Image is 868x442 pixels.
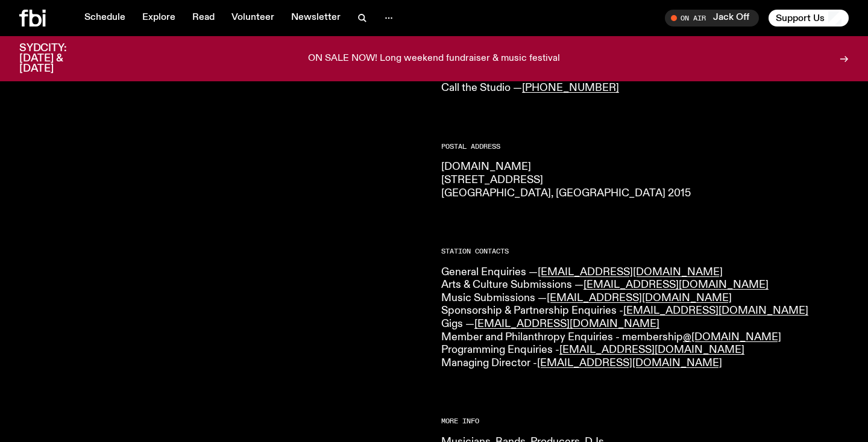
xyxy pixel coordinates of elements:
[185,10,222,26] a: Read
[559,344,744,355] a: [EMAIL_ADDRESS][DOMAIN_NAME]
[538,267,723,278] a: [EMAIL_ADDRESS][DOMAIN_NAME]
[665,10,759,26] button: On AirJack Off
[474,319,659,329] a: [EMAIL_ADDRESS][DOMAIN_NAME]
[537,358,722,369] a: [EMAIL_ADDRESS][DOMAIN_NAME]
[135,10,183,26] a: Explore
[683,332,781,343] a: @[DOMAIN_NAME]
[284,10,348,26] a: Newsletter
[441,418,849,425] h2: More Info
[441,248,849,255] h2: Station Contacts
[522,82,619,93] a: [PHONE_NUMBER]
[77,10,133,26] a: Schedule
[583,279,769,290] a: [EMAIL_ADDRESS][DOMAIN_NAME]
[224,10,281,26] a: Volunteer
[441,143,849,150] h2: Postal Address
[19,43,96,74] h3: SYDCITY: [DATE] & [DATE]
[441,161,849,200] p: [DOMAIN_NAME] [STREET_ADDRESS] [GEOGRAPHIC_DATA], [GEOGRAPHIC_DATA] 2015
[623,305,808,316] a: [EMAIL_ADDRESS][DOMAIN_NAME]
[769,10,849,26] button: Support Us
[547,293,732,303] a: [EMAIL_ADDRESS][DOMAIN_NAME]
[308,54,560,64] p: ON SALE NOW! Long weekend fundraiser & music festival
[776,13,825,23] span: Support Us
[441,266,849,370] p: General Enquiries — Arts & Culture Submissions — Music Submissions — Sponsorship & Partnership En...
